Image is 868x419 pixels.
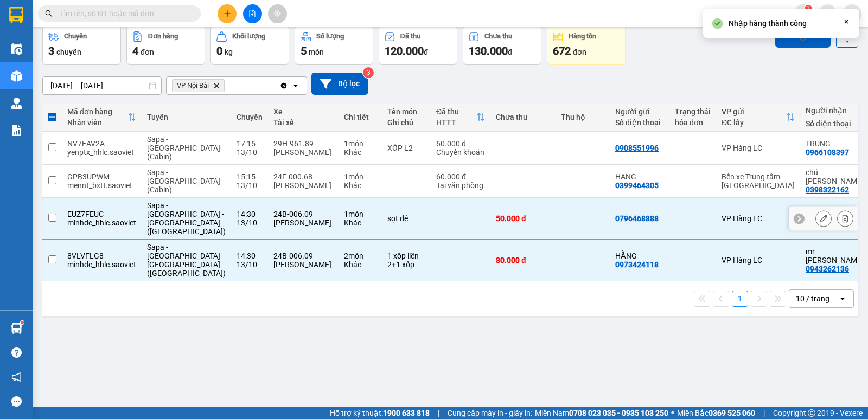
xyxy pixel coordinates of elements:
span: tuanht.bvhn.saoviet [700,7,794,20]
img: logo-vxr [9,7,23,23]
div: 17:15 [237,139,263,148]
div: 1 xốp liền 2+1 xốp [387,252,425,269]
div: Đã thu [400,33,420,40]
div: 24B-006.09 [273,252,333,260]
span: Miền Nam [535,407,668,419]
div: hóa đơn [675,118,711,127]
div: Số điện thoại [806,119,864,128]
div: sọt dẻ [387,214,425,223]
div: Tuyến [147,113,226,121]
span: 120.000 [385,44,424,57]
div: 0966108397 [806,148,849,157]
div: Số điện thoại [615,118,664,127]
div: mr tạo [806,247,864,265]
span: Miền Bắc [677,407,755,419]
div: VP Hàng LC [722,256,795,265]
button: Đơn hàng4đơn [126,25,205,65]
th: Toggle SortBy [431,103,490,132]
span: 3 [48,44,54,57]
button: plus [218,4,237,23]
div: 13/10 [237,148,263,157]
div: Chưa thu [484,33,512,40]
span: Hỗ trợ kỹ thuật: [330,407,430,419]
span: 0 [216,44,222,57]
div: Khối lượng [232,33,265,40]
button: Bộ lọc [311,73,368,95]
svg: Delete [213,82,220,89]
button: Hàng tồn672đơn [547,25,626,65]
div: Chuyến [237,113,263,121]
div: Chưa thu [496,113,550,121]
span: 672 [553,44,571,57]
div: GPB3UPWM [67,172,136,181]
div: 60.000 đ [436,172,485,181]
div: Nhân viên [67,118,127,127]
img: warehouse-icon [11,70,22,82]
div: 10 / trang [796,293,829,304]
div: Chuyển khoản [436,148,485,157]
div: [PERSON_NAME] [273,181,333,190]
input: Tìm tên, số ĐT hoặc mã đơn [60,8,188,20]
th: Toggle SortBy [716,103,800,132]
th: Toggle SortBy [62,103,142,132]
div: VP Hàng LC [722,144,795,152]
div: Khác [344,260,376,269]
div: [PERSON_NAME] [273,260,333,269]
div: 1 món [344,139,376,148]
div: VP gửi [722,107,786,116]
span: đơn [141,48,154,56]
div: 0908551996 [615,144,659,152]
span: 1 [806,5,810,12]
span: VP Nội Bài, close by backspace [172,79,225,92]
div: Sửa đơn hàng [815,210,832,227]
div: Chi tiết [344,113,376,121]
span: Sapa - [GEOGRAPHIC_DATA] (Cabin) [147,168,220,194]
div: 24B-006.09 [273,210,333,218]
div: minhdc_hhlc.saoviet [67,260,136,269]
div: Chuyến [64,33,87,40]
span: Cung cấp máy in - giấy in: [448,407,532,419]
span: kg [225,48,233,56]
span: copyright [808,409,815,417]
div: [PERSON_NAME] [273,218,333,227]
div: 14:30 [237,252,263,260]
img: solution-icon [11,125,22,136]
div: Tại văn phòng [436,181,485,190]
div: chú huân [806,168,864,185]
strong: 1900 633 818 [383,409,430,417]
div: 13/10 [237,181,263,190]
div: 14:30 [237,210,263,218]
sup: 1 [21,321,24,324]
span: notification [11,372,22,382]
div: NV7EAV2A [67,139,136,148]
div: 80.000 đ [496,256,550,265]
strong: 0708 023 035 - 0935 103 250 [569,409,668,417]
div: Trạng thái [675,107,711,116]
div: 24F-000.68 [273,172,333,181]
div: Xe [273,107,333,116]
div: Tài xế [273,118,333,127]
span: Sapa - [GEOGRAPHIC_DATA] - [GEOGRAPHIC_DATA] ([GEOGRAPHIC_DATA]) [147,201,226,236]
div: Thu hộ [561,113,604,121]
button: Chuyến3chuyến [42,25,121,65]
svg: open [838,294,847,303]
input: Select a date range. [43,77,161,94]
div: 0399464305 [615,181,659,190]
span: món [309,48,324,56]
div: HẰNG [615,252,664,260]
img: warehouse-icon [11,43,22,55]
div: HANG [615,172,664,181]
span: question-circle [11,347,22,358]
div: Hàng tồn [569,33,596,40]
span: Sapa - [GEOGRAPHIC_DATA] (Cabin) [147,135,220,161]
div: Khác [344,181,376,190]
div: ĐC lấy [722,118,786,127]
strong: 0369 525 060 [709,409,755,417]
button: 1 [732,291,748,307]
span: 130.000 [469,44,508,57]
div: Đã thu [436,107,476,116]
div: Khác [344,218,376,227]
div: [PERSON_NAME] [273,148,333,157]
button: Đã thu120.000đ [379,25,457,65]
div: Khác [344,148,376,157]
